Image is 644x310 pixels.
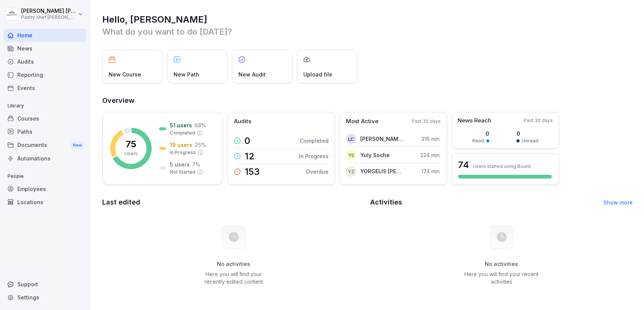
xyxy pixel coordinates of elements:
[458,159,469,171] h3: 74
[194,121,206,129] p: 68 %
[420,151,441,159] p: 224 min.
[244,136,250,145] p: 0
[306,168,329,176] p: Overdue
[170,160,190,168] p: 5 users
[195,261,272,267] h5: No activities
[346,166,357,177] div: YZ
[170,149,196,156] p: In Progress
[346,117,378,126] p: Most Active
[192,160,200,168] p: 7 %
[360,135,404,143] p: [PERSON_NAME] [PERSON_NAME]
[4,138,86,152] a: DocumentsNew
[299,152,329,160] p: In Progress
[4,182,86,195] a: Employees
[360,151,390,159] p: Yuly Soche
[4,68,86,81] a: Reporting
[4,81,86,95] a: Events
[126,140,136,149] p: 75
[412,118,441,125] p: Past 30 days
[421,167,441,175] p: 174 min.
[170,141,192,149] p: 19 users
[238,70,266,78] p: New Audit
[195,270,272,286] p: Here you will find your recently edited content
[370,197,402,208] h2: Activities
[516,130,538,137] p: 0
[463,261,539,267] h5: No activities
[124,150,138,157] p: Users
[472,137,484,144] p: Read
[4,278,86,291] div: Support
[458,116,491,125] p: News Reach
[170,169,195,176] p: Not Started
[472,130,489,137] p: 0
[473,163,531,169] p: Users started using Bounti
[463,270,539,286] p: Here you will find your recent activities
[300,137,329,145] p: Completed
[170,130,195,136] p: Completed
[303,70,332,78] p: Upload file
[603,199,633,206] a: Show more
[4,291,86,304] a: Settings
[346,150,357,160] div: YS
[109,70,141,78] p: New Course
[102,26,633,38] p: What do you want to do [DATE]?
[244,167,260,176] p: 153
[4,195,86,209] a: Locations
[524,117,553,124] p: Past 30 days
[4,112,86,125] a: Courses
[244,152,255,161] p: 12
[346,134,357,144] div: LC
[4,29,86,42] a: Home
[4,138,86,152] div: Documents
[4,125,86,138] a: Paths
[102,197,365,208] h2: Last edited
[170,121,192,129] p: 51 users
[4,152,86,165] a: Automations
[4,100,86,112] p: Library
[102,14,633,26] h1: Hello, [PERSON_NAME]
[21,8,76,14] p: [PERSON_NAME] [PERSON_NAME]
[174,70,199,78] p: New Path
[195,141,206,149] p: 25 %
[522,137,538,144] p: Unread
[4,170,86,182] p: People
[4,55,86,68] a: Audits
[102,95,633,106] h2: Overview
[234,117,251,126] p: Audits
[21,15,76,20] p: Pastry chef [PERSON_NAME] y Cocina gourmet
[360,167,404,175] p: YORGELIS [PERSON_NAME]
[71,141,84,150] div: New
[421,135,441,143] p: 316 min.
[4,42,86,55] a: News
